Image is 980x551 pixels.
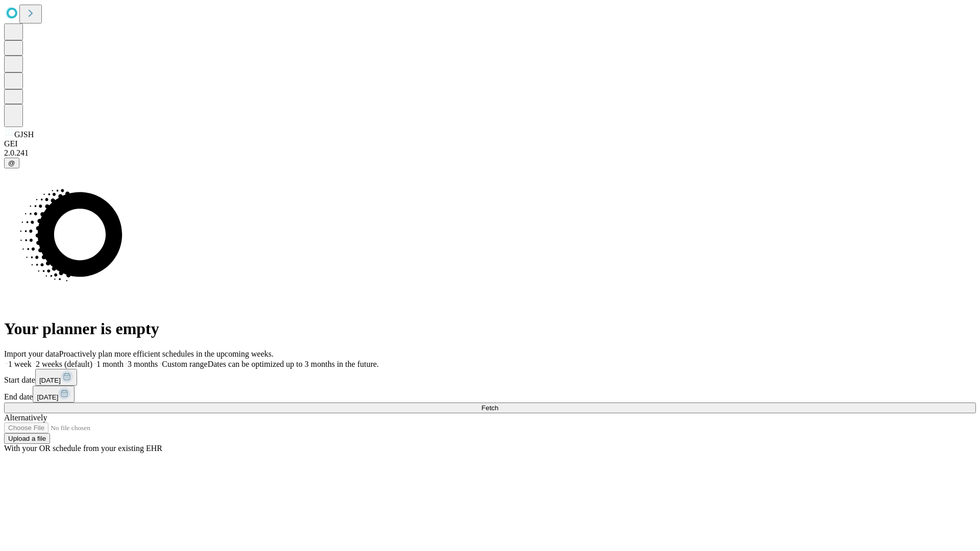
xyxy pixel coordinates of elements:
span: 2 weeks (default) [36,360,92,368]
button: @ [4,158,19,168]
span: [DATE] [39,377,61,384]
span: Custom range [162,360,207,368]
span: Proactively plan more efficient schedules in the upcoming weeks. [59,349,274,358]
div: 2.0.241 [4,148,976,158]
h1: Your planner is empty [4,319,976,338]
span: @ [8,159,15,167]
div: GEI [4,139,976,148]
span: GJSH [14,130,34,139]
span: 1 month [96,360,124,368]
button: [DATE] [35,369,77,386]
div: End date [4,386,976,403]
span: With your OR schedule from your existing EHR [4,444,162,453]
span: [DATE] [37,393,58,401]
button: Fetch [4,403,976,413]
div: Start date [4,369,976,386]
button: [DATE] [33,386,75,403]
button: Upload a file [4,433,50,444]
span: Alternatively [4,413,47,422]
span: Dates can be optimized up to 3 months in the future. [208,360,379,368]
span: 1 week [8,360,32,368]
span: Fetch [481,404,498,412]
span: 3 months [128,360,158,368]
span: Import your data [4,349,59,358]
